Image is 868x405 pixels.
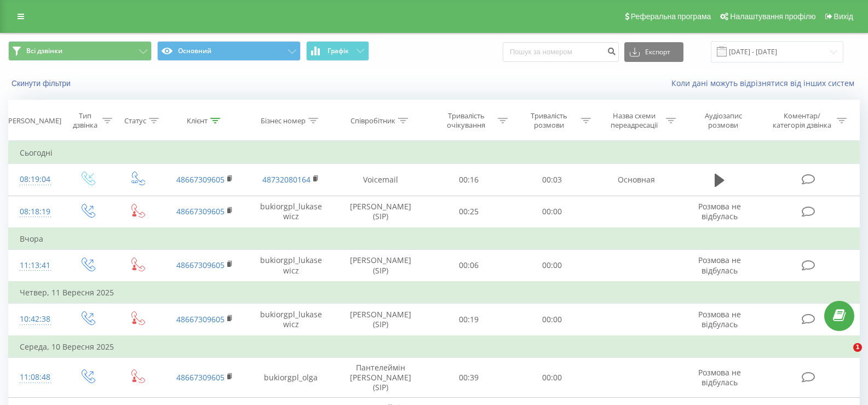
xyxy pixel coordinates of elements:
td: [PERSON_NAME] (SIP) [334,304,427,336]
td: 00:03 [510,164,594,196]
td: Сьогодні [9,142,860,164]
td: bukiorgpl_lukasewicz [248,249,334,282]
a: 48667309605 [176,260,225,270]
td: Voicemail [334,164,427,196]
span: Налаштування профілю [730,12,815,21]
span: Розмова не відбулась [698,309,741,329]
td: 00:00 [510,196,594,228]
td: 00:00 [510,304,594,336]
td: bukiorgpl_olga [248,357,334,398]
td: 00:16 [427,164,510,196]
a: 48732080164 [262,174,311,185]
button: Скинути фільтри [8,78,76,88]
button: Основний [157,41,301,61]
div: Співробітник [350,116,395,126]
div: Статус [124,116,146,126]
button: Експорт [624,42,683,62]
td: bukiorgpl_lukasewicz [248,304,334,336]
div: Тривалість розмови [520,111,578,130]
td: Пантелеймін [PERSON_NAME] (SIP) [334,357,427,398]
span: Розмова не відбулась [698,255,741,275]
td: Четвер, 11 Вересня 2025 [9,282,860,304]
td: [PERSON_NAME] (SIP) [334,196,427,228]
td: 00:06 [427,249,510,282]
div: [PERSON_NAME] [6,116,61,126]
input: Пошук за номером [503,42,619,62]
div: Тривалість очікування [437,111,495,130]
td: 00:39 [427,357,510,398]
a: Коли дані можуть відрізнятися вiд інших систем [671,78,860,88]
td: [PERSON_NAME] (SIP) [334,249,427,282]
td: 00:19 [427,304,510,336]
div: 11:13:41 [20,255,51,276]
div: Назва схеми переадресації [605,111,663,130]
div: Коментар/категорія дзвінка [770,111,834,130]
a: 48667309605 [176,314,225,324]
span: Розмова не відбулась [698,201,741,221]
td: bukiorgpl_lukasewicz [248,196,334,228]
div: 08:19:04 [20,169,51,190]
td: Середа, 10 Вересня 2025 [9,336,860,358]
span: Всі дзвінки [26,47,62,55]
div: Бізнес номер [261,116,306,126]
td: 00:00 [510,357,594,398]
td: Вчора [9,228,860,250]
span: Розмова не відбулась [698,367,741,387]
div: 10:42:38 [20,309,51,330]
button: Графік [306,41,369,61]
span: Реферальна програма [631,12,711,21]
div: 11:08:48 [20,367,51,388]
span: Графік [327,47,349,55]
td: Основная [593,164,680,196]
span: 1 [853,343,862,352]
iframe: Intercom live chat [831,343,857,369]
td: 00:25 [427,196,510,228]
a: 48667309605 [176,372,225,383]
div: Тип дзвінка [71,111,99,130]
a: 48667309605 [176,206,225,216]
div: 08:18:19 [20,201,51,223]
div: Клієнт [187,116,208,126]
td: 00:00 [510,249,594,282]
span: Вихід [834,12,853,21]
button: Всі дзвінки [8,41,152,61]
div: Аудіозапис розмови [689,111,757,130]
a: 48667309605 [176,174,225,185]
